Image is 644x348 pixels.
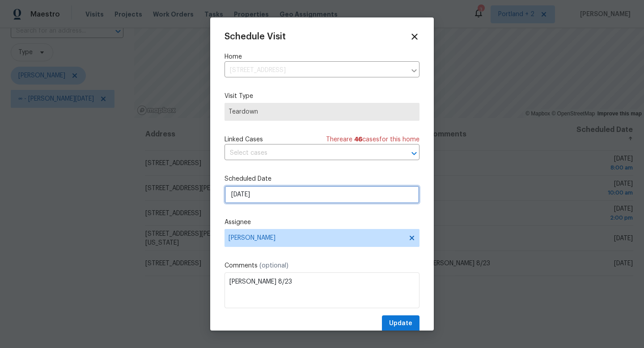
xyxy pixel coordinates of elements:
[225,92,419,101] label: Visit Type
[225,174,419,183] label: Scheduled Date
[410,32,419,42] span: Close
[326,135,419,144] span: There are case s for this home
[389,318,412,329] span: Update
[354,136,362,143] span: 46
[225,32,286,41] span: Schedule Visit
[225,186,419,204] input: M/D/YYYY
[225,146,394,160] input: Select cases
[408,147,420,160] button: Open
[225,135,263,144] span: Linked Cases
[225,261,419,270] label: Comments
[225,64,406,77] input: Enter in an address
[382,315,419,332] button: Update
[229,107,415,116] span: Teardown
[229,234,404,242] span: [PERSON_NAME]
[259,263,288,269] span: (optional)
[225,272,419,308] textarea: [PERSON_NAME] 8/23
[225,52,419,61] label: Home
[225,218,419,227] label: Assignee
